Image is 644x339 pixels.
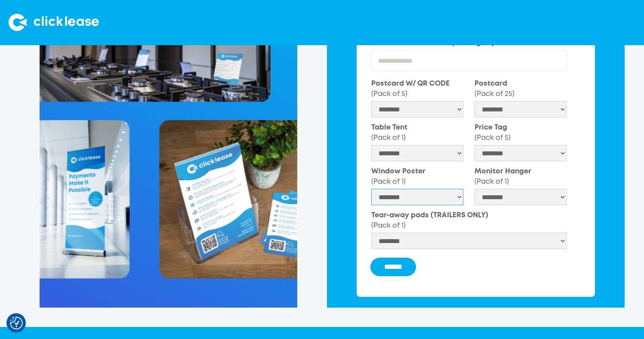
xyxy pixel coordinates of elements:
label: Tear-away pads (TRAILERS ONLY) [371,210,567,231]
label: Window Poster [371,166,463,187]
span: (Pack of 1) [371,179,406,185]
label: Table Tent [371,123,463,143]
span: (Pack of 1) [475,179,509,185]
span: (Pack of 5) [475,135,511,141]
span: (Pack of 1) [371,135,406,141]
button: Consent Preferences [10,317,23,330]
label: Postcard W/ QR CODE [371,79,463,99]
span: (Pack of 5) [371,91,407,97]
label: Price Tag [475,123,567,143]
img: Clicklease logo [9,14,99,31]
span: (Pack of 25) [475,91,515,97]
label: Postcard [475,79,567,99]
label: Monitor Hanger [475,166,567,187]
span: (Pack of 1) [371,222,406,229]
img: Revisit consent button [10,317,23,330]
